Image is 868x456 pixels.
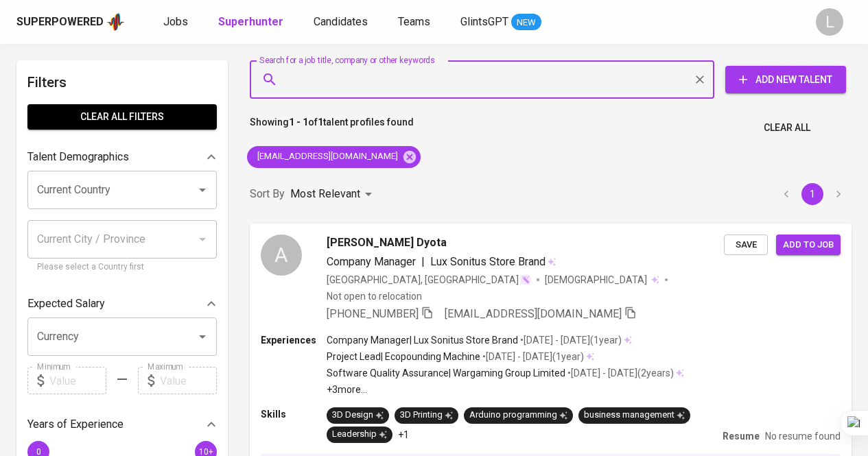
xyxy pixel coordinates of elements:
[332,428,387,441] div: Leadership
[398,14,433,31] a: Teams
[421,254,425,270] span: |
[801,183,823,205] button: page 1
[314,14,371,31] a: Candidates
[327,273,531,287] div: [GEOGRAPHIC_DATA], [GEOGRAPHIC_DATA]
[511,16,541,29] span: NEW
[327,383,684,396] p: +3 more ...
[247,146,421,168] div: [EMAIL_ADDRESS][DOMAIN_NAME]
[584,409,685,422] div: business management
[731,237,761,253] span: Save
[518,333,622,347] p: • [DATE] - [DATE] ( 1 year )
[736,71,835,88] span: Add New Talent
[261,333,327,347] p: Experiences
[318,117,323,128] b: 1
[776,235,841,256] button: Add to job
[16,14,104,30] div: Superpowered
[27,71,217,93] h6: Filters
[765,429,841,443] p: No resume found
[332,409,384,422] div: 3D Design
[445,307,622,320] span: [EMAIL_ADDRESS][DOMAIN_NAME]
[27,290,217,317] div: Expected Salary
[16,12,125,32] a: Superpoweredapp logo
[783,237,834,253] span: Add to job
[327,307,419,320] span: [PHONE_NUMBER]
[565,366,674,380] p: • [DATE] - [DATE] ( 2 years )
[816,8,843,36] div: L
[327,289,422,303] p: Not open to relocation
[163,14,191,31] a: Jobs
[218,15,283,28] b: Superhunter
[38,108,206,125] span: Clear All filters
[27,149,129,165] p: Talent Demographics
[27,143,217,171] div: Talent Demographics
[37,261,207,274] p: Please select a Country first
[545,273,649,287] span: [DEMOGRAPHIC_DATA]
[469,409,567,422] div: Arduino programming
[773,183,852,205] nav: pagination navigation
[27,416,124,433] p: Years of Experience
[160,367,217,394] input: Value
[27,104,217,130] button: Clear All filters
[430,255,546,268] span: Lux Sonitus Store Brand
[398,428,409,442] p: +1
[400,409,453,422] div: 3D Printing
[327,333,518,347] p: Company Manager | Lux Sonitus Store Brand
[724,235,768,256] button: Save
[250,186,285,202] p: Sort By
[27,296,105,312] p: Expected Salary
[290,186,360,202] p: Most Relevant
[314,15,368,28] span: Candidates
[690,70,709,89] button: Clear
[247,150,406,163] span: [EMAIL_ADDRESS][DOMAIN_NAME]
[764,119,810,136] span: Clear All
[261,407,327,421] p: Skills
[480,350,584,363] p: • [DATE] - [DATE] ( 1 year )
[289,117,308,128] b: 1 - 1
[327,235,447,251] span: [PERSON_NAME] Dyota
[398,15,430,28] span: Teams
[327,366,565,380] p: Software Quality Assurance | Wargaming Group Limited
[163,15,188,28] span: Jobs
[460,14,541,31] a: GlintsGPT NEW
[250,115,414,141] p: Showing of talent profiles found
[290,182,377,207] div: Most Relevant
[193,327,212,346] button: Open
[758,115,816,141] button: Clear All
[193,180,212,200] button: Open
[520,274,531,285] img: magic_wand.svg
[27,411,217,438] div: Years of Experience
[49,367,106,394] input: Value
[725,66,846,93] button: Add New Talent
[327,255,416,268] span: Company Manager
[218,14,286,31] a: Superhunter
[327,350,480,363] p: Project Lead | Ecopounding Machine
[723,429,760,443] p: Resume
[106,12,125,32] img: app logo
[460,15,508,28] span: GlintsGPT
[261,235,302,276] div: A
